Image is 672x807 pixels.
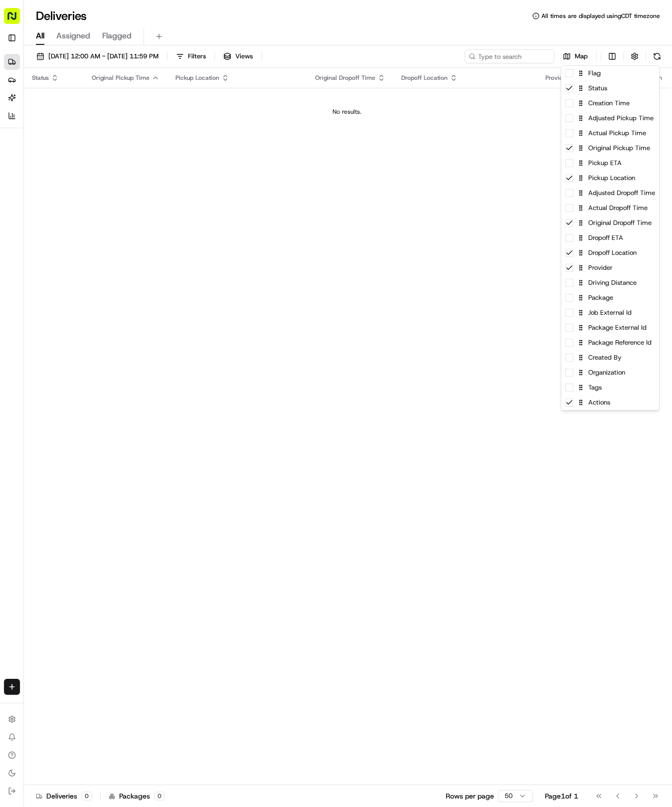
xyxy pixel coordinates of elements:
div: Driving Distance [561,275,659,290]
div: Pickup Location [561,171,659,186]
div: Actual Dropoff Time [561,201,659,215]
div: Dropoff Location [561,245,659,260]
a: Powered byPylon [70,220,121,228]
div: Created By [561,350,659,365]
div: Tags [561,380,659,395]
button: Start new chat [169,98,181,110]
p: Welcome 👋 [10,40,181,56]
div: Adjusted Pickup Time [561,111,659,126]
span: [PERSON_NAME] (Assistant Store Manager) [31,155,136,163]
button: See all [155,128,181,140]
div: Package Reference Id [561,335,659,350]
div: Status [561,81,659,96]
div: Actions [561,395,659,410]
div: Original Dropoff Time [561,215,659,230]
div: Flag [561,66,659,81]
img: Hayden (Assistant Store Manager) [10,145,26,161]
div: Past conversations [10,130,64,138]
span: • [138,155,141,163]
div: Pickup ETA [561,156,659,171]
div: Actual Pickup Time [561,126,659,141]
img: 9188753566659_6852d8bf1fb38e338040_72.png [21,95,39,113]
div: Dropoff ETA [561,230,659,245]
div: Organization [561,365,659,380]
div: Creation Time [561,96,659,111]
div: Original Pickup Time [561,141,659,156]
div: 📗 [10,197,18,205]
img: Nash [10,10,30,30]
a: 💻API Documentation [80,192,164,210]
span: [DATE] [143,155,164,163]
input: Clear [26,64,165,75]
div: Package External Id [561,320,659,335]
img: 1736555255976-a54dd68f-1ca7-489b-9aae-adbdc363a1c4 [10,95,28,113]
div: Start new chat [45,95,164,105]
div: Package [561,290,659,305]
div: We're available if you need us! [45,105,137,113]
div: Adjusted Dropoff Time [561,186,659,201]
a: 📗Knowledge Base [6,192,80,210]
span: Knowledge Base [20,196,76,206]
div: Provider [561,260,659,275]
div: 💻 [84,197,92,205]
div: Job External Id [561,305,659,320]
span: Pylon [99,220,121,228]
span: API Documentation [94,196,160,206]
